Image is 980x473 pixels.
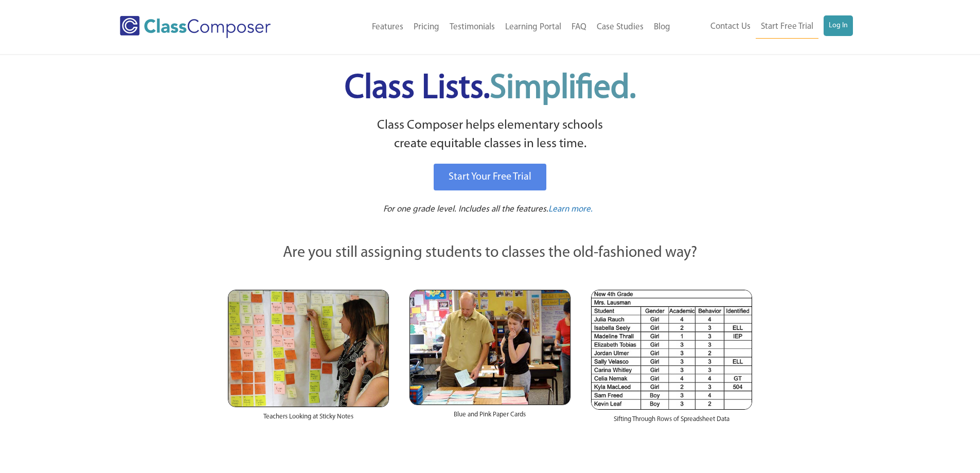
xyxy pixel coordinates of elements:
nav: Header Menu [675,15,853,39]
div: Teachers Looking at Sticky Notes [228,407,389,432]
p: Are you still assigning students to classes the old-fashioned way? [228,242,753,265]
span: For one grade level. Includes all the features. [383,205,548,214]
span: Class Lists. [345,72,636,106]
a: Start Your Free Trial [434,164,546,190]
p: Class Composer helps elementary schools create equitable classes in less time. [226,116,754,154]
a: Start Free Trial [756,15,818,39]
a: Log In [824,15,853,36]
a: FAQ [566,16,592,39]
a: Features [367,16,408,39]
span: Learn more. [548,205,593,214]
a: Testimonials [444,16,500,39]
span: Start Your Free Trial [449,172,531,182]
a: Learn more. [548,203,593,216]
img: Spreadsheets [591,290,752,410]
a: Case Studies [592,16,649,39]
img: Blue and Pink Paper Cards [409,290,571,405]
img: Teachers Looking at Sticky Notes [228,290,389,407]
a: Learning Portal [500,16,566,39]
div: Blue and Pink Paper Cards [409,405,571,430]
a: Pricing [408,16,444,39]
img: Class Composer [120,16,271,38]
a: Contact Us [705,15,756,38]
div: Sifting Through Rows of Spreadsheet Data [591,410,752,434]
a: Blog [649,16,675,39]
nav: Header Menu [313,16,675,39]
span: Simplified. [490,72,636,106]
